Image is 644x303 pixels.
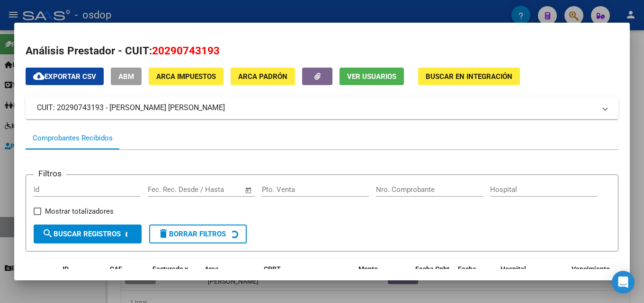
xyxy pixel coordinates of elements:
datatable-header-cell: Area [201,259,260,301]
datatable-header-cell: Monto [355,259,411,301]
span: CAE [110,265,122,273]
button: Buscar en Integración [418,68,520,85]
span: Area [205,265,219,273]
span: Fecha Cpbt [415,265,449,273]
span: ABM [118,72,134,81]
span: ID [63,265,69,273]
span: Fecha Recibido [458,265,484,284]
input: Fecha fin [195,185,241,194]
datatable-header-cell: Facturado x Orden De [149,259,201,301]
mat-icon: cloud_download [33,70,45,82]
mat-panel-title: CUIT: 20290743193 - [PERSON_NAME] [PERSON_NAME] [37,102,596,113]
datatable-header-cell: ID [59,259,106,301]
button: ARCA Padrón [231,68,295,85]
span: Vencimiento Auditoría [572,265,610,284]
h3: Filtros [34,167,66,180]
button: ABM [111,68,142,85]
button: Open calendar [243,185,254,196]
mat-expansion-panel-header: CUIT: 20290743193 - [PERSON_NAME] [PERSON_NAME] [26,96,618,119]
div: Open Intercom Messenger [612,271,635,294]
button: Ver Usuarios [340,68,404,85]
span: Borrar Filtros [158,230,226,238]
span: Ver Usuarios [347,72,396,81]
span: Buscar Registros [42,230,121,238]
span: Facturado x Orden De [152,265,188,284]
input: Fecha inicio [148,185,186,194]
button: Buscar Registros [34,225,142,243]
span: Hospital [501,265,526,273]
datatable-header-cell: Fecha Cpbt [411,259,454,301]
datatable-header-cell: Vencimiento Auditoría [568,259,610,301]
span: Mostrar totalizadores [45,206,114,217]
button: Borrar Filtros [149,225,247,243]
span: Exportar CSV [33,72,96,81]
span: Buscar en Integración [426,72,512,81]
span: CPBT [264,265,281,273]
span: Monto [358,265,378,273]
span: ARCA Padrón [238,72,287,81]
datatable-header-cell: CAE [106,259,149,301]
span: ARCA Impuestos [156,72,216,81]
datatable-header-cell: Hospital [497,259,568,301]
mat-icon: search [42,228,54,239]
div: Comprobantes Recibidos [33,133,113,144]
button: Exportar CSV [26,68,104,85]
button: ARCA Impuestos [149,68,224,85]
datatable-header-cell: CPBT [260,259,355,301]
datatable-header-cell: Fecha Recibido [454,259,497,301]
h2: Análisis Prestador - CUIT: [26,43,618,59]
mat-icon: delete [158,228,169,239]
span: 20290743193 [152,44,220,57]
